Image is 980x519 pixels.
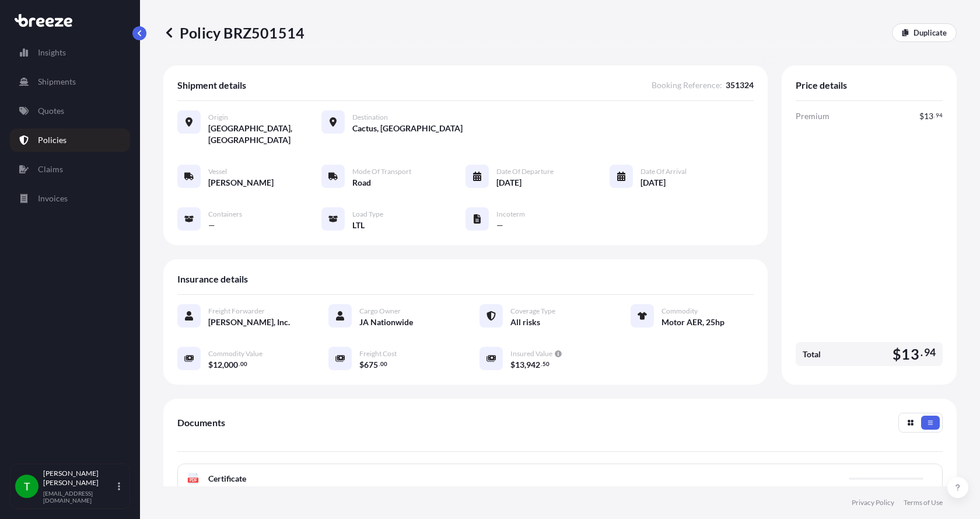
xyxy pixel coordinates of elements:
[43,469,116,487] p: [PERSON_NAME] [PERSON_NAME]
[213,361,222,369] span: 12
[177,417,225,429] span: Documents
[510,306,555,316] span: Coverage Type
[38,134,66,146] p: Policies
[190,478,197,482] text: PDF
[524,361,526,369] span: ,
[510,361,515,369] span: $
[352,220,365,231] span: LTL
[640,167,687,176] span: Date of Arrival
[352,177,371,189] span: Road
[38,193,68,204] p: Invoices
[208,306,265,316] span: Freight Forwarder
[38,47,66,58] p: Insights
[379,362,380,366] span: .
[934,113,935,117] span: .
[24,480,30,492] span: T
[352,210,383,219] span: Load Type
[222,361,224,369] span: ,
[208,113,228,122] span: Origin
[652,79,722,91] span: Booking Reference :
[796,79,847,91] span: Price details
[496,177,521,189] span: [DATE]
[542,362,549,366] span: 50
[496,210,525,219] span: Incoterm
[892,347,901,361] span: $
[661,316,724,328] span: Motor AER, 25hp
[359,316,413,328] span: JA Nationwide
[38,163,63,175] p: Claims
[38,105,64,117] p: Quotes
[177,273,248,285] span: Insurance details
[10,41,130,64] a: Insights
[901,347,919,361] span: 13
[208,316,290,328] span: [PERSON_NAME], Inc.
[208,177,274,189] span: [PERSON_NAME]
[496,167,554,176] span: Date of Departure
[10,70,130,93] a: Shipments
[359,361,364,369] span: $
[661,306,698,316] span: Commodity
[43,490,116,504] p: [EMAIL_ADDRESS][DOMAIN_NAME]
[10,187,130,210] a: Invoices
[208,167,227,176] span: Vessel
[852,498,894,507] a: Privacy Policy
[541,362,542,366] span: .
[914,27,947,39] p: Duplicate
[10,158,130,181] a: Claims
[224,361,238,369] span: 000
[526,361,540,369] span: 942
[359,306,401,316] span: Cargo Owner
[352,167,411,176] span: Mode of Transport
[919,112,924,120] span: $
[796,110,829,122] span: Premium
[904,498,943,507] a: Terms of Use
[352,123,463,134] span: Cactus, [GEOGRAPHIC_DATA]
[936,113,943,117] span: 94
[924,112,933,120] span: 13
[640,177,666,189] span: [DATE]
[515,361,524,369] span: 13
[510,349,552,358] span: Insured Value
[803,349,821,360] span: Total
[240,362,247,366] span: 00
[510,316,540,328] span: All risks
[177,79,246,91] span: Shipment details
[364,361,378,369] span: 675
[208,361,213,369] span: $
[924,349,936,356] span: 94
[726,79,754,91] span: 351324
[208,210,242,219] span: Containers
[352,113,388,122] span: Destination
[208,349,262,358] span: Commodity Value
[10,99,130,123] a: Quotes
[239,362,240,366] span: .
[380,362,387,366] span: 00
[163,23,304,42] p: Policy BRZ501514
[38,76,76,88] p: Shipments
[10,128,130,152] a: Policies
[496,220,503,231] span: —
[359,349,397,358] span: Freight Cost
[208,220,215,231] span: —
[921,349,923,356] span: .
[208,473,246,485] span: Certificate
[892,23,957,42] a: Duplicate
[208,123,321,146] span: [GEOGRAPHIC_DATA], [GEOGRAPHIC_DATA]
